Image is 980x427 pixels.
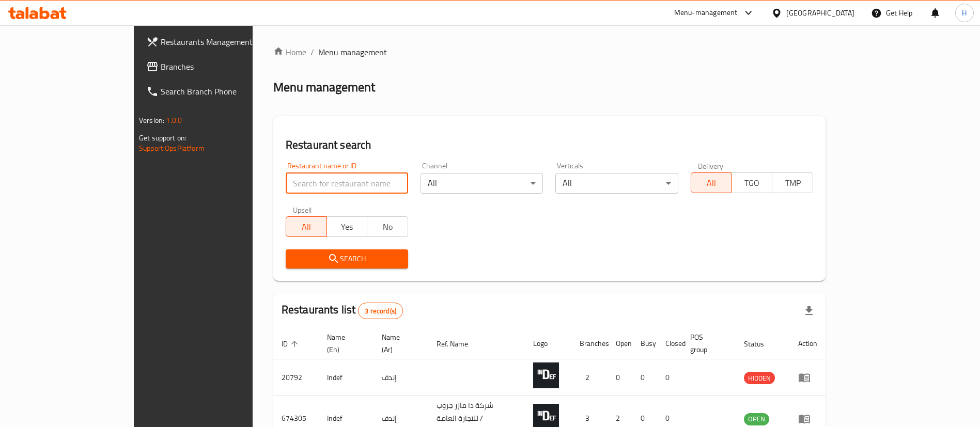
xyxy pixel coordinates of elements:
div: Total records count [358,303,403,319]
span: Menu management [318,46,387,58]
input: Search for restaurant name or ID.. [286,173,408,194]
span: Status [744,338,777,350]
div: All [555,173,678,194]
span: H [962,7,967,19]
span: POS group [690,331,723,356]
td: Indef [319,359,374,396]
label: Upsell [293,206,312,213]
h2: Restaurants list [282,302,403,319]
li: / [310,46,314,58]
span: Version: [139,114,164,127]
span: All [290,219,323,234]
nav: breadcrumb [273,46,826,58]
a: Restaurants Management [138,29,298,54]
span: Restaurants Management [161,36,289,48]
td: 0 [608,359,632,396]
button: Yes [326,216,368,237]
div: Menu-management [674,7,738,19]
span: Yes [331,219,364,234]
button: No [367,216,408,237]
div: Menu [798,371,817,384]
span: 1.0.0 [166,114,182,127]
button: All [691,172,732,193]
a: Support.OpsPlatform [139,141,205,155]
div: OPEN [744,413,769,425]
span: ID [282,338,301,350]
th: Closed [657,328,682,359]
td: 0 [657,359,682,396]
img: Indef [533,362,559,388]
span: TGO [736,176,768,191]
div: HIDDEN [744,372,775,384]
button: TGO [731,172,772,193]
span: Search [294,252,400,265]
span: No [371,219,404,234]
div: Menu [798,413,817,425]
th: Busy [632,328,657,359]
span: Get support on: [139,131,186,145]
th: Action [790,328,826,359]
h2: Menu management [273,79,375,96]
th: Open [608,328,632,359]
span: Name (En) [327,331,361,356]
td: 2 [571,359,608,396]
th: Branches [571,328,608,359]
span: Ref. Name [437,338,481,350]
span: Name (Ar) [382,331,416,356]
div: All [421,173,543,194]
div: Export file [797,298,821,323]
label: Delivery [698,162,724,169]
span: 3 record(s) [359,306,402,316]
a: Branches [138,54,298,79]
div: [GEOGRAPHIC_DATA] [786,7,854,19]
th: Logo [525,328,571,359]
td: 0 [632,359,657,396]
h2: Restaurant search [286,137,813,153]
button: All [286,216,327,237]
a: Search Branch Phone [138,79,298,104]
button: Search [286,249,408,268]
span: Branches [161,60,289,73]
span: Search Branch Phone [161,85,289,98]
button: TMP [772,172,813,193]
td: إندف [374,359,428,396]
span: OPEN [744,413,769,425]
span: All [695,176,728,191]
span: TMP [776,176,809,191]
span: HIDDEN [744,372,775,384]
